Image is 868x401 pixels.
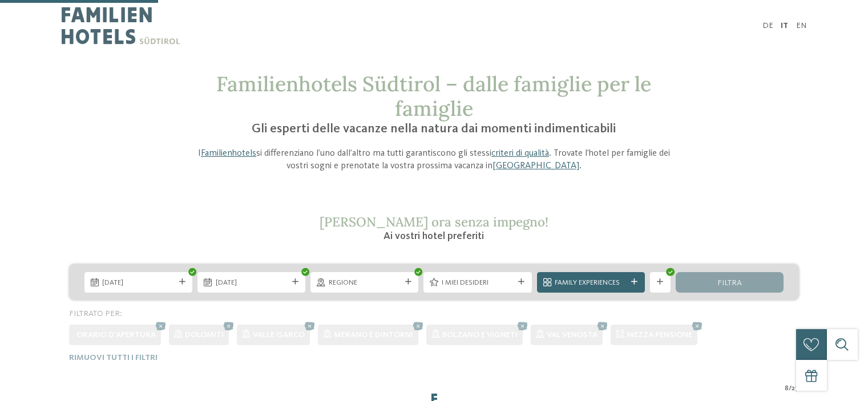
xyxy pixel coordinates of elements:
[320,213,548,230] span: [PERSON_NAME] ora senza impegno!
[781,22,788,30] a: IT
[216,278,288,288] span: [DATE]
[789,383,792,394] span: /
[555,278,627,288] span: Family Experiences
[785,383,789,394] span: 8
[792,383,799,394] span: 27
[796,22,806,30] a: EN
[442,278,514,288] span: I miei desideri
[102,278,174,288] span: [DATE]
[383,231,484,241] span: Ai vostri hotel preferiti
[216,71,651,121] span: Familienhotels Südtirol – dalle famiglie per le famiglie
[201,149,256,158] a: Familienhotels
[762,22,773,30] a: DE
[329,278,401,288] span: Regione
[190,147,679,173] p: I si differenziano l’uno dall’altro ma tutti garantiscono gli stessi . Trovate l’hotel per famigl...
[492,161,579,171] a: [GEOGRAPHIC_DATA]
[252,123,616,135] span: Gli esperti delle vacanze nella natura dai momenti indimenticabili
[491,149,549,158] a: criteri di qualità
